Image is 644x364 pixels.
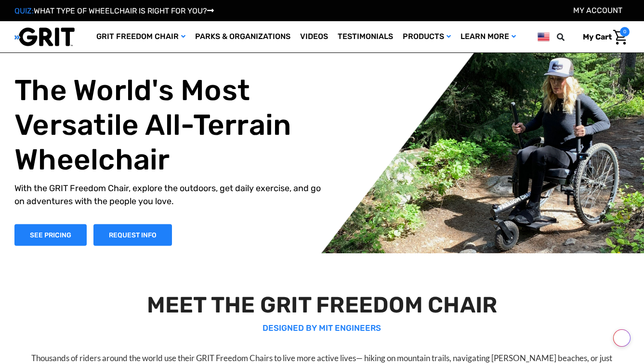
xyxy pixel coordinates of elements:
a: Learn More [456,21,521,52]
p: DESIGNED BY MIT ENGINEERS [16,322,628,335]
a: Cart with 0 items [576,27,630,47]
a: Slide number 1, Request Information [93,224,172,246]
a: GRIT Freedom Chair [92,21,190,52]
a: Videos [295,21,333,52]
a: Testimonials [333,21,398,52]
a: Shop Now [14,224,87,246]
a: Parks & Organizations [190,21,295,52]
input: Search [561,27,576,47]
p: With the GRIT Freedom Chair, explore the outdoors, get daily exercise, and go on adventures with ... [14,182,329,208]
a: QUIZ:WHAT TYPE OF WHEELCHAIR IS RIGHT FOR YOU? [14,6,214,15]
a: Products [398,21,456,52]
span: My Cart [583,32,612,41]
img: Cart [613,30,627,45]
span: 0 [620,27,630,37]
span: QUIZ: [14,6,34,15]
h1: The World's Most Versatile All-Terrain Wheelchair [14,73,329,177]
a: Account [573,6,622,15]
img: us.png [538,31,550,43]
h2: MEET THE GRIT FREEDOM CHAIR [16,292,628,318]
img: GRIT All-Terrain Wheelchair and Mobility Equipment [14,27,75,47]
